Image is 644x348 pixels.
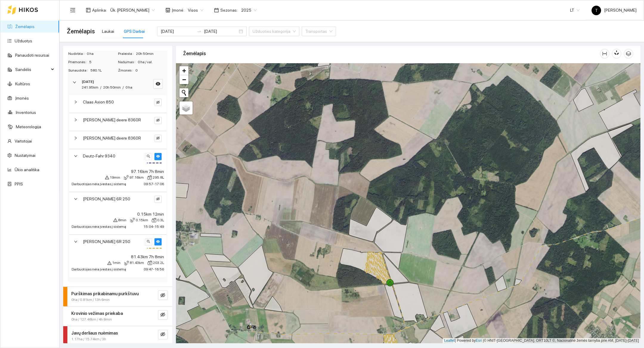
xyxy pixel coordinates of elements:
[110,6,155,15] span: Ūk. Sigitas Krivickas
[197,29,202,34] span: to
[145,153,152,160] button: search
[214,8,219,13] span: calendar
[443,338,640,343] div: | Powered by © HNIT-[GEOGRAPHIC_DATA]; ORT10LT ©, Nacionalinė žemės tarnyba prie AM, [DATE]-[DATE]
[483,338,484,343] span: |
[179,101,193,115] a: Layers
[74,136,78,140] span: right
[160,312,165,318] span: eye-invisible
[138,59,167,65] span: 0 ha / val.
[157,217,164,223] span: 0.3L
[90,68,117,73] span: 580.1L
[183,45,600,62] div: Žemėlapis
[126,85,132,89] span: 0 ha
[112,260,120,266] span: 1min
[160,332,165,338] span: eye-invisible
[147,154,150,159] span: search
[67,4,79,16] button: menu-fold
[118,68,135,73] span: Žmonės
[161,28,194,35] input: Pradžios data
[92,7,107,13] span: Aplinka :
[124,28,145,35] div: GPS Darbai
[156,81,160,87] span: eye
[63,287,172,306] div: Purškimas prikabinamu purkštuvu0ha / 0.81km / 13h 6mineye-invisible
[204,28,238,35] input: Pabaigos data
[83,238,130,245] span: [PERSON_NAME] 6R 250
[145,238,152,245] button: search
[63,307,172,326] div: Krovinio vežimas priekaba0ha / 127.48km / 4h 8mineye-invisible
[15,53,49,58] a: Panaudoti resursai
[82,85,98,89] span: 241.95km
[70,7,75,13] span: menu-fold
[71,331,118,335] strong: Javų derliaus nuėmimas
[123,85,124,89] span: /
[74,240,78,243] span: right
[15,81,30,86] a: Kultūros
[179,88,188,97] button: Initiate a new search
[129,175,144,180] span: 97.16km
[74,197,78,201] span: right
[147,240,150,244] span: search
[71,297,110,303] span: 0ha / 0.81km / 13h 6min
[179,75,188,84] a: Zoom out
[69,192,166,210] div: [PERSON_NAME] 6R 250eye-invisible
[160,293,165,298] span: eye-invisible
[15,24,35,29] a: Žemėlapis
[131,253,164,260] span: 81.43km 7h 8min
[68,68,90,73] span: Sunaudota
[69,95,166,113] div: Claas Axion 850eye-invisible
[72,182,126,186] span: Darbuotojas nėra įvestas į sistemą
[172,7,184,13] span: Įmonė :
[71,311,123,316] strong: Krovinio vežimas priekaba
[165,8,170,13] span: shop
[154,117,162,124] button: eye-invisible
[158,330,168,339] button: eye-invisible
[74,154,78,158] span: right
[154,153,162,160] button: eye
[68,75,168,94] div: [DATE]241.95km/20h 50min/0 haeye
[154,238,162,245] button: eye
[156,197,160,201] span: eye-invisible
[83,196,130,202] span: [PERSON_NAME] 6R 250
[82,80,94,84] strong: [DATE]
[73,81,76,84] span: right
[476,338,482,343] a: Esri
[83,99,114,105] span: Claas Axion 850
[156,100,160,105] span: eye-invisible
[595,6,598,15] span: T
[15,139,32,143] a: Vartotojai
[118,59,138,65] span: Našumas
[100,85,101,89] span: /
[135,68,167,73] span: 0
[107,261,112,265] span: warning
[71,291,139,296] strong: Purškimas prikabinamu purkštuvu
[179,66,188,75] a: Zoom in
[600,49,609,58] button: column-width
[182,67,186,74] span: +
[110,175,120,180] span: 19min
[156,136,160,140] span: eye-invisible
[600,51,609,56] span: column-width
[188,6,203,15] span: Visos
[158,290,168,300] button: eye-invisible
[182,76,186,83] span: −
[67,27,95,36] span: Žemėlapis
[158,310,168,320] button: eye-invisible
[592,8,637,13] span: [PERSON_NAME]
[197,29,202,34] span: swap-right
[156,118,160,123] span: eye-invisible
[15,96,29,100] a: Įmonės
[83,153,115,159] span: Deutz-Fahr 9340
[86,8,91,13] span: layout
[241,6,257,15] span: 2025
[153,175,164,180] span: 295.8L
[103,85,121,89] span: 20h 50min
[74,118,78,122] span: right
[15,182,23,186] a: PPIS
[87,51,117,57] span: 0 ha
[83,117,141,123] span: [PERSON_NAME] deere 8360R
[83,135,141,141] span: [PERSON_NAME] deere 8360R
[16,124,41,129] a: Meteorologija
[130,260,144,266] span: 81.43km
[15,38,32,43] a: Užduotys
[153,260,164,266] span: 203.2L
